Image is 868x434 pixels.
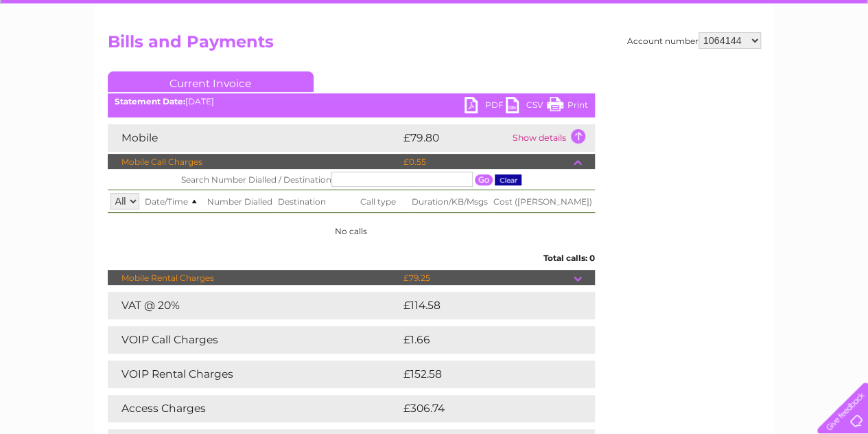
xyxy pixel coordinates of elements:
span: Call type [360,196,396,207]
td: Show details [509,124,595,152]
td: £0.55 [400,154,574,170]
div: Account number [627,32,761,49]
span: Cost ([PERSON_NAME]) [493,196,591,207]
span: Number Dialled [207,196,272,207]
td: £79.25 [400,270,574,286]
td: VOIP Rental Charges [108,361,400,388]
a: Telecoms [699,58,740,69]
div: [DATE] [108,97,595,106]
h2: Bills and Payments [108,32,761,58]
td: £114.58 [400,292,569,319]
a: Blog [749,58,769,69]
span: Date/Time [145,196,202,207]
a: Energy [661,58,691,69]
td: No calls [108,213,595,250]
b: Statement Date: [115,96,185,106]
span: Destination [278,196,326,207]
td: £152.58 [400,361,570,388]
td: £1.66 [400,326,562,354]
a: Current Invoice [108,71,314,92]
td: Mobile [108,124,400,152]
div: Clear Business is a trading name of Verastar Limited (registered in [GEOGRAPHIC_DATA] No. 3667643... [110,8,759,67]
td: Mobile Rental Charges [108,270,400,286]
td: £306.74 [400,395,571,422]
td: £79.80 [400,124,509,152]
td: VOIP Call Charges [108,326,400,354]
a: Print [547,97,588,117]
a: PDF [465,97,506,117]
a: Contact [777,58,810,69]
td: Mobile Call Charges [108,154,400,170]
td: VAT @ 20% [108,292,400,319]
a: Water [626,58,653,69]
a: CSV [506,97,547,117]
td: Access Charges [108,395,400,422]
th: Search Number Dialled / Destination [108,169,595,190]
div: Total calls: 0 [108,250,595,263]
span: Duration/KB/Msgs [411,196,487,207]
img: logo.png [30,36,100,78]
a: 0333 014 3131 [609,7,704,24]
a: Log out [823,58,855,69]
